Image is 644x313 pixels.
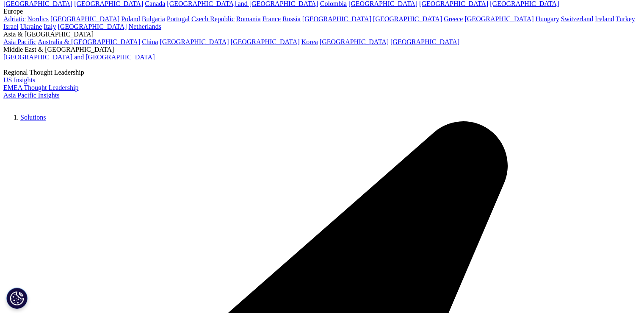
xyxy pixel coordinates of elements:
[20,23,42,30] a: Ukraine
[142,38,158,45] a: China
[3,38,36,45] a: Asia Pacific
[160,38,229,45] a: [GEOGRAPHIC_DATA]
[444,15,463,22] a: Greece
[3,76,35,84] a: US Insights
[3,53,155,61] a: [GEOGRAPHIC_DATA] and [GEOGRAPHIC_DATA]
[3,15,25,22] a: Adriatic
[167,15,190,22] a: Portugal
[3,31,641,38] div: Asia & [GEOGRAPHIC_DATA]
[3,23,19,30] a: Israel
[58,23,127,30] a: [GEOGRAPHIC_DATA]
[282,15,301,22] a: Russia
[390,38,459,45] a: [GEOGRAPHIC_DATA]
[320,38,389,45] a: [GEOGRAPHIC_DATA]
[373,15,442,22] a: [GEOGRAPHIC_DATA]
[263,15,281,22] a: France
[27,15,49,22] a: Nordics
[3,46,641,53] div: Middle East & [GEOGRAPHIC_DATA]
[38,38,140,45] a: Australia & [GEOGRAPHIC_DATA]
[129,23,161,30] a: Netherlands
[121,15,140,22] a: Poland
[302,15,371,22] a: [GEOGRAPHIC_DATA]
[3,8,641,15] div: Europe
[301,38,318,45] a: Korea
[191,15,235,22] a: Czech Republic
[236,15,261,22] a: Romania
[3,69,641,76] div: Regional Thought Leadership
[561,15,593,22] a: Switzerland
[50,15,119,22] a: [GEOGRAPHIC_DATA]
[464,15,533,22] a: [GEOGRAPHIC_DATA]
[616,15,635,22] a: Turkey
[535,15,559,22] a: Hungary
[231,38,300,45] a: [GEOGRAPHIC_DATA]
[6,288,28,309] button: Cookie Settings
[3,84,78,91] a: EMEA Thought Leadership
[142,15,165,22] a: Bulgaria
[20,114,46,121] a: Solutions
[44,23,56,30] a: Italy
[3,92,59,99] a: Asia Pacific Insights
[595,15,614,22] a: Ireland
